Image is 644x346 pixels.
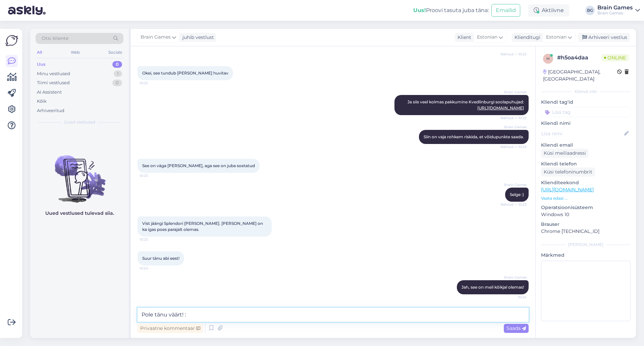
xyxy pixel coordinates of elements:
span: Nähtud ✓ 10:22 [500,52,527,57]
p: Windows 10 [541,211,631,218]
input: Lisa nimi [541,130,623,137]
div: Web [69,48,81,57]
div: Privaatne kommentaar [138,324,203,333]
span: See on väga [PERSON_NAME], aga see on juba soetatud [142,163,255,168]
span: Uued vestlused [64,119,95,125]
div: All [36,48,43,57]
p: Klienditeekond [541,179,631,186]
p: Uued vestlused tulevad siia. [45,210,114,217]
span: Siin on vaja rohkem riskida, et võidupunkte saada. [424,134,524,139]
div: 0 [112,61,122,68]
div: Socials [107,48,123,57]
span: Online [601,54,629,61]
p: Vaata edasi ... [541,195,631,201]
span: Okei, see tundub [PERSON_NAME] huvitav [142,70,228,76]
div: 0 [112,80,122,86]
div: Arhiveeritud [37,107,64,114]
div: juhib vestlust [180,34,214,41]
span: h [546,56,550,61]
p: Kliendi telefon [541,160,631,167]
p: Märkmed [541,252,631,259]
span: Brain Games [501,275,527,280]
span: 10:23 [140,173,165,178]
span: Jah, see on meil kõikjal olemas! [462,285,524,290]
input: Lisa tag [541,107,631,117]
a: [URL][DOMAIN_NAME] [541,187,594,193]
p: Chrome [TECHNICAL_ID] [541,228,631,235]
div: [GEOGRAPHIC_DATA], [GEOGRAPHIC_DATA] [543,68,617,83]
div: Proovi tasuta juba täna: [413,6,489,14]
span: Brain Games [501,182,527,187]
span: Estonian [546,34,567,41]
span: Brain Games [501,90,527,95]
div: Tiimi vestlused [37,80,70,86]
b: Uus! [413,7,426,13]
p: Kliendi tag'id [541,99,631,106]
span: Selge :) [510,192,524,197]
span: 10:22 [140,81,165,86]
div: Brain Games [597,5,633,10]
a: Brain GamesBrain Games [597,5,640,16]
span: Nähtud ✓ 10:23 [500,144,527,149]
span: Estonian [477,34,497,41]
span: 10:24 [501,295,527,300]
div: Minu vestlused [37,70,70,77]
div: Klienditugi [512,34,540,41]
img: No chats [30,143,129,204]
span: Saada [506,325,526,331]
div: Uus [37,61,46,68]
span: Otsi kliente [42,35,68,42]
span: 10:24 [140,266,165,271]
span: Nähtud ✓ 10:22 [500,115,527,120]
div: Arhiveeri vestlus [578,33,630,42]
span: Vist jäängi Splendori [PERSON_NAME]. [PERSON_NAME] on ka igas poes parajalt olemas. [142,221,264,232]
span: 10:23 [140,237,165,242]
img: Askly Logo [5,34,18,47]
textarea: Pole tänu väärt! : [138,308,529,322]
span: Brain Games [501,125,527,130]
a: [URL][DOMAIN_NAME] [477,105,524,110]
span: Nähtud ✓ 10:23 [500,202,527,207]
p: Brauser [541,221,631,228]
p: Operatsioonisüsteem [541,204,631,211]
div: Aktiivne [528,4,569,16]
span: Suur tänu abi eest! [142,256,179,261]
div: Klient [455,34,471,41]
div: Brain Games [597,10,633,16]
div: Küsi meiliaadressi [541,149,589,158]
span: Ja siis veel kolmas pakkumine Kvedlinburgi soolapuhujad: [408,99,524,110]
div: # h5oa4daa [557,54,601,62]
div: [PERSON_NAME] [541,242,631,248]
button: Emailid [491,4,520,17]
div: AI Assistent [37,89,62,96]
span: Brain Games [141,34,171,41]
p: Kliendi nimi [541,120,631,127]
div: Kõik [37,98,47,105]
p: Kliendi email [541,142,631,149]
div: BG [585,6,595,15]
div: 1 [114,70,122,77]
div: Küsi telefoninumbrit [541,167,595,177]
div: Kliendi info [541,89,631,95]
